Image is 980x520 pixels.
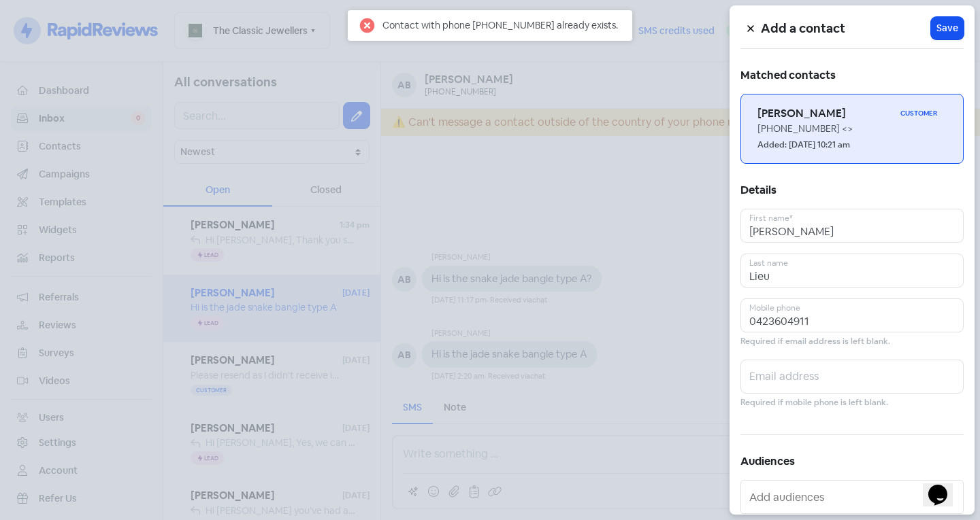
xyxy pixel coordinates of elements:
[936,21,958,35] span: Save
[761,18,931,39] h5: Add a contact
[740,451,964,472] h5: Audiences
[757,139,850,152] small: Added: [DATE] 10:21 am
[740,360,964,394] input: Email address
[740,335,890,348] small: Required if email address is left blank.
[931,17,964,39] button: Save
[740,298,964,332] input: Mobile phone
[740,180,964,201] h5: Details
[740,254,964,288] input: Last name
[382,18,618,33] div: Contact with phone [PHONE_NUMBER] already exists.
[740,209,964,243] input: First name
[740,94,964,164] a: [PERSON_NAME]Customer[PHONE_NUMBER] <>Added: [DATE] 10:21 am
[740,396,888,409] small: Required if mobile phone is left blank.
[923,466,966,506] iframe: chat widget
[740,65,964,86] h5: Matched contacts
[895,107,943,120] span: Customer
[749,486,958,508] input: Add audiences
[757,122,947,136] div: [PHONE_NUMBER] <>
[757,106,895,121] h6: [PERSON_NAME]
